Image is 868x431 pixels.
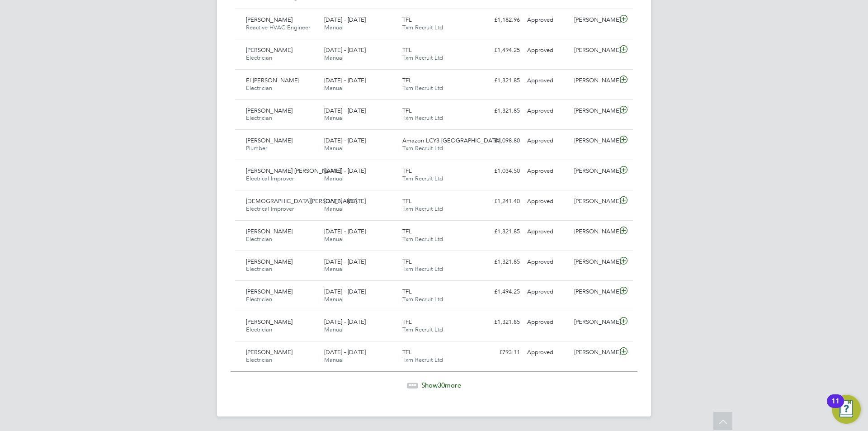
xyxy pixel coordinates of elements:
div: Approved [524,284,571,299]
span: Manual [324,356,344,364]
span: TFL [402,16,412,24]
div: £1,321.85 [476,73,524,88]
span: [DATE] - [DATE] [324,107,366,114]
span: Txm Recruit Ltd [402,295,443,303]
span: TFL [402,76,412,84]
div: Approved [524,104,571,118]
span: [DATE] - [DATE] [324,167,366,175]
div: [PERSON_NAME] [571,255,618,270]
span: Manual [324,84,344,92]
span: Manual [324,265,344,273]
div: [PERSON_NAME] [571,345,618,360]
span: Electrician [246,295,272,303]
span: [PERSON_NAME] [246,318,292,326]
span: Manual [324,235,344,243]
div: [PERSON_NAME] [571,43,618,58]
span: Electrical Improver [246,175,294,182]
div: £793.11 [476,345,524,360]
span: [DATE] - [DATE] [324,227,366,235]
span: Manual [324,54,344,62]
div: £1,034.50 [476,164,524,179]
div: Approved [524,224,571,239]
span: TFL [402,227,412,235]
div: £1,321.85 [476,255,524,270]
span: Txm Recruit Ltd [402,235,443,243]
span: Txm Recruit Ltd [402,265,443,273]
div: [PERSON_NAME] [571,104,618,118]
span: [DATE] - [DATE] [324,16,366,24]
div: [PERSON_NAME] [571,164,618,179]
div: 11 [831,401,840,413]
span: [DATE] - [DATE] [324,137,366,144]
span: [PERSON_NAME] [246,227,292,235]
span: Manual [324,144,344,152]
span: TFL [402,258,412,265]
span: TFL [402,288,412,295]
span: [PERSON_NAME] [246,107,292,114]
span: Electrician [246,265,272,273]
span: Reactive HVAC Engineer [246,24,310,31]
span: [DATE] - [DATE] [324,258,366,265]
span: Txm Recruit Ltd [402,175,443,182]
span: [PERSON_NAME] [246,258,292,265]
div: [PERSON_NAME] [571,284,618,299]
div: [PERSON_NAME] [571,13,618,28]
span: TFL [402,318,412,326]
span: [PERSON_NAME] [246,137,292,144]
span: Manual [324,114,344,122]
div: £1,321.85 [476,224,524,239]
div: [PERSON_NAME] [571,224,618,239]
span: Amazon LCY3 [GEOGRAPHIC_DATA] [402,137,500,144]
span: Txm Recruit Ltd [402,144,443,152]
span: Manual [324,24,344,31]
span: [PERSON_NAME] [PERSON_NAME] [246,167,341,175]
div: Approved [524,315,571,330]
span: Manual [324,295,344,303]
span: Electrician [246,84,272,92]
span: [DATE] - [DATE] [324,318,366,326]
button: Open Resource Center, 11 new notifications [832,395,861,424]
span: Electrician [246,235,272,243]
div: £1,321.85 [476,315,524,330]
div: Approved [524,43,571,58]
span: [DEMOGRAPHIC_DATA][PERSON_NAME] [246,197,357,205]
span: Txm Recruit Ltd [402,326,443,333]
span: [DATE] - [DATE] [324,288,366,295]
span: [DATE] - [DATE] [324,76,366,84]
span: Show more [421,381,461,389]
div: [PERSON_NAME] [571,194,618,209]
span: [DATE] - [DATE] [324,197,366,205]
div: Approved [524,345,571,360]
span: El [PERSON_NAME] [246,76,299,84]
span: 30 [438,381,445,389]
span: Txm Recruit Ltd [402,54,443,62]
span: [PERSON_NAME] [246,16,292,24]
div: [PERSON_NAME] [571,133,618,148]
span: Txm Recruit Ltd [402,84,443,92]
div: Approved [524,255,571,270]
span: [DATE] - [DATE] [324,46,366,54]
div: £1,321.85 [476,104,524,118]
div: £1,494.25 [476,284,524,299]
div: Approved [524,73,571,88]
span: Electrician [246,326,272,333]
span: Electrician [246,114,272,122]
div: Approved [524,13,571,28]
div: Approved [524,133,571,148]
span: Txm Recruit Ltd [402,356,443,364]
span: TFL [402,197,412,205]
div: Approved [524,194,571,209]
span: [PERSON_NAME] [246,46,292,54]
span: TFL [402,107,412,114]
span: Electrical Improver [246,205,294,213]
span: Manual [324,205,344,213]
span: TFL [402,46,412,54]
span: [DATE] - [DATE] [324,348,366,356]
span: [PERSON_NAME] [246,288,292,295]
div: [PERSON_NAME] [571,73,618,88]
span: Txm Recruit Ltd [402,205,443,213]
span: Txm Recruit Ltd [402,24,443,31]
div: £1,241.40 [476,194,524,209]
div: £1,494.25 [476,43,524,58]
span: [PERSON_NAME] [246,348,292,356]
